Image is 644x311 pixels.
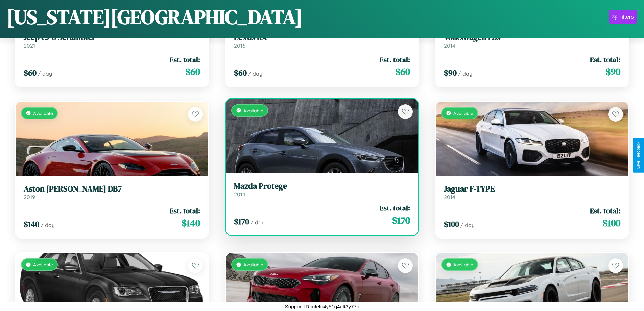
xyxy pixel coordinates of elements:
[24,219,39,230] span: $ 140
[444,194,455,200] span: 2014
[590,54,620,64] span: Est. total:
[24,184,200,194] h3: Aston [PERSON_NAME] DB7
[234,42,245,49] span: 2016
[444,32,620,49] a: Volkswagen Eos2014
[460,222,475,228] span: / day
[243,108,263,113] span: Available
[444,219,459,230] span: $ 100
[285,302,359,311] p: Support ID: mfefq4y51q4gft3y77c
[33,262,53,267] span: Available
[243,262,263,267] span: Available
[444,42,455,49] span: 2014
[234,191,245,198] span: 2014
[24,32,200,42] h3: Jeep CJ-8 Scrambler
[38,70,52,77] span: / day
[251,219,265,226] span: / day
[609,10,637,24] button: Filters
[234,181,410,198] a: Mazda Protege2014
[234,32,410,49] a: Lexus RX2016
[444,184,620,201] a: Jaguar F-TYPE2014
[590,206,620,216] span: Est. total:
[24,32,200,49] a: Jeep CJ-8 Scrambler2021
[182,216,200,230] span: $ 140
[24,184,200,201] a: Aston [PERSON_NAME] DB72019
[24,194,35,200] span: 2019
[185,65,200,79] span: $ 60
[458,70,472,77] span: / day
[234,216,249,227] span: $ 170
[234,32,410,42] h3: Lexus RX
[24,67,37,79] span: $ 60
[618,14,634,20] div: Filters
[380,54,410,64] span: Est. total:
[234,181,410,191] h3: Mazda Protege
[453,110,473,116] span: Available
[453,262,473,267] span: Available
[33,110,53,116] span: Available
[636,142,641,169] div: Give Feedback
[234,67,247,79] span: $ 60
[41,222,55,228] span: / day
[170,54,200,64] span: Est. total:
[395,65,410,79] span: $ 60
[444,32,620,42] h3: Volkswagen Eos
[24,42,35,49] span: 2021
[605,65,620,79] span: $ 90
[248,70,262,77] span: / day
[392,214,410,227] span: $ 170
[380,203,410,213] span: Est. total:
[444,67,457,79] span: $ 90
[444,184,620,194] h3: Jaguar F-TYPE
[602,216,620,230] span: $ 100
[170,206,200,216] span: Est. total:
[7,3,303,31] h1: [US_STATE][GEOGRAPHIC_DATA]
